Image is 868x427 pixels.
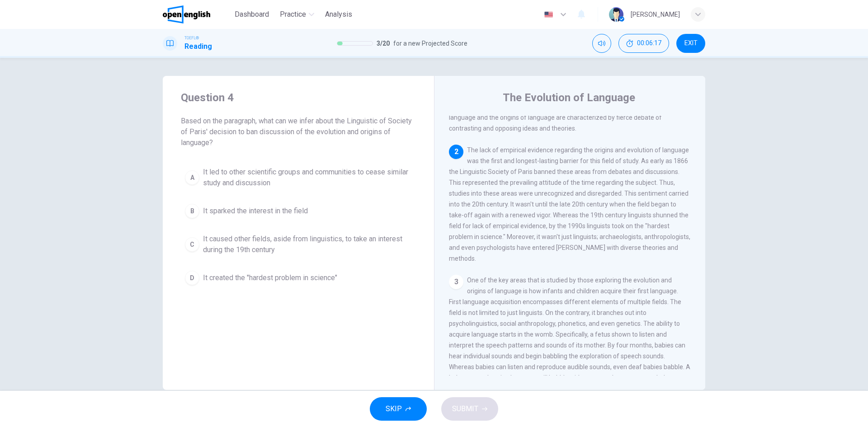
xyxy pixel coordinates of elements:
button: Analysis [321,6,356,23]
span: Analysis [325,9,352,20]
div: D [185,271,199,285]
img: OpenEnglish logo [163,5,210,23]
h4: The Evolution of Language [503,90,635,105]
h4: Question 4 [181,90,416,105]
button: CIt caused other fields, aside from linguistics, to take an interest during the 19th century [181,230,416,259]
button: 00:06:17 [618,34,669,53]
div: 2 [449,145,463,159]
span: 3 / 20 [377,38,390,49]
button: SKIP [370,397,427,421]
span: SKIP [386,403,402,415]
div: B [185,204,199,218]
span: 00:06:17 [637,40,661,47]
div: [PERSON_NAME] [631,9,680,20]
a: OpenEnglish logo [163,5,231,23]
button: EXIT [676,34,705,53]
span: Based on the paragraph, what can we infer about the Linguistic of Society of Paris' decision to b... [181,116,416,148]
span: It created the "hardest problem in science" [203,272,337,283]
span: Practice [280,9,306,20]
span: EXIT [684,40,698,47]
button: BIt sparked the interest in the field [181,200,416,222]
div: 3 [449,275,463,289]
div: Mute [592,34,611,53]
span: It sparked the interest in the field [203,206,308,216]
div: C [185,237,199,252]
span: One of the key areas that is studied by those exploring the evolution and origins of language is ... [449,277,690,403]
button: Dashboard [231,6,273,23]
img: en [543,11,554,18]
span: for a new Projected Score [393,38,467,49]
span: The lack of empirical evidence regarding the origins and evolution of language was the first and ... [449,146,690,262]
span: TOEFL® [184,35,199,41]
button: Practice [276,6,318,23]
span: Dashboard [235,9,269,20]
button: DIt created the "hardest problem in science" [181,267,416,289]
div: A [185,170,199,185]
div: Hide [618,34,669,53]
span: It caused other fields, aside from linguistics, to take an interest during the 19th century [203,234,412,255]
span: It led to other scientific groups and communities to cease similar study and discussion [203,167,412,188]
h1: Reading [184,41,212,52]
img: Profile picture [609,7,623,22]
button: AIt led to other scientific groups and communities to cease similar study and discussion [181,163,416,192]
